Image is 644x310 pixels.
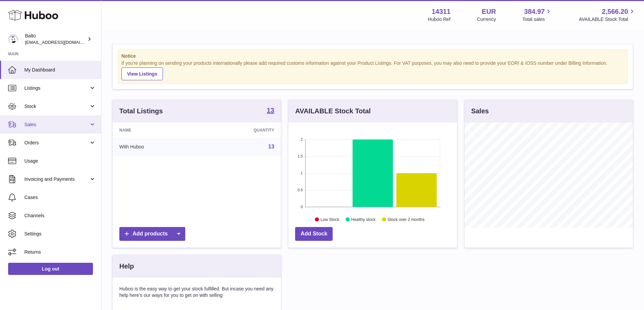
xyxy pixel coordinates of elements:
img: ops@balto.fr [8,34,18,44]
div: Huboo Ref [428,16,451,23]
span: Sales [24,121,89,128]
h3: Help [119,262,134,271]
a: 384.97 Total sales [522,7,552,23]
text: 2 [301,137,303,141]
a: Log out [8,263,93,275]
span: Returns [24,249,96,255]
div: Currency [477,16,496,23]
th: Quantity [201,122,281,138]
strong: 13 [267,107,274,114]
td: With Huboo [113,138,201,156]
text: Healthy stock [351,217,376,222]
span: AVAILABLE Stock Total [579,16,636,23]
span: Invoicing and Payments [24,176,89,182]
span: Orders [24,140,89,146]
text: 1 [301,171,303,175]
strong: Notice [121,53,624,59]
span: Cases [24,194,96,201]
span: [EMAIL_ADDRESS][DOMAIN_NAME] [25,39,99,45]
span: Settings [24,231,96,237]
span: Total sales [522,16,552,23]
a: 2,566.20 AVAILABLE Stock Total [579,7,636,23]
text: 1.5 [298,154,303,158]
text: 0.5 [298,188,303,192]
strong: EUR [482,7,496,16]
h3: Sales [471,107,489,116]
span: Usage [24,158,96,164]
span: My Dashboard [24,67,96,73]
a: Add products [119,227,185,241]
text: 0 [301,205,303,209]
a: Add Stock [295,227,333,241]
text: Stock over 2 months [388,217,425,222]
h3: AVAILABLE Stock Total [295,107,371,116]
span: 2,566.20 [602,7,628,16]
a: View Listings [121,67,163,80]
div: Balto [25,33,86,46]
div: If you're planning on sending your products internationally please add required customs informati... [121,60,624,80]
span: Stock [24,103,89,110]
span: Listings [24,85,89,91]
th: Name [113,122,201,138]
span: Channels [24,213,96,219]
a: 13 [268,144,275,149]
text: Low Stock [320,217,339,222]
a: 13 [267,107,274,115]
strong: 14311 [432,7,451,16]
span: 384.97 [524,7,545,16]
h3: Total Listings [119,107,163,116]
p: Huboo is the easy way to get your stock fulfilled. But incase you need any help here's our ways f... [119,286,274,299]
